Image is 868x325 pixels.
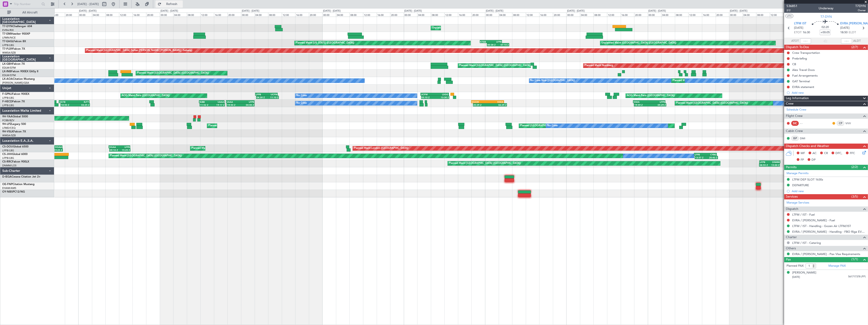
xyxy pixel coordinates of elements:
div: 16:00 [132,13,146,17]
div: 20:00 [65,13,79,17]
a: Manage Services [787,201,809,205]
a: EDLW/DTM [2,74,16,77]
div: 08:55 Z [760,164,770,166]
span: OE-FNP [2,183,13,186]
div: 20:00 [471,13,485,17]
a: Manage Permits [787,171,809,176]
div: Underway [819,6,834,11]
span: (2/2) [852,165,858,169]
div: 06:29 Z [490,103,507,106]
span: MF [801,151,805,156]
div: 04:00 [255,13,268,17]
a: VVV [845,121,856,125]
div: Planned Maint London ([GEOGRAPHIC_DATA]) [354,145,408,152]
div: 04:00 [580,13,594,17]
div: 04:00 [743,13,756,17]
span: T7-PJ29 [2,48,13,50]
div: 04:00 [336,13,350,17]
span: FP [801,158,804,162]
a: T7-DYNChallenger 604 [2,25,32,28]
div: UCFM [421,93,435,96]
div: DGAA [52,146,62,148]
div: Crew Transportation [792,51,820,55]
span: LTFM IST [794,21,807,26]
div: AOG Maint Paris ([GEOGRAPHIC_DATA]) [122,92,170,99]
span: 16:30 [803,30,810,35]
a: WMSA/SZB [2,51,16,54]
a: LFMD/CEQ [2,126,15,130]
div: 12:00 [607,13,621,17]
a: LX-INBFalcon 900EX EASy II [2,70,38,73]
div: 11:52 Z [200,103,212,106]
div: KSEA [634,101,649,103]
input: Trip Number [14,1,40,8]
div: 00:00 [322,13,336,17]
div: 16:00 [702,13,716,17]
div: Planned Maint [GEOGRAPHIC_DATA] ([GEOGRAPHIC_DATA]) [137,70,209,77]
div: 08:00 [187,13,201,17]
div: No Crew [547,122,558,129]
div: 12:00 [688,13,702,17]
span: Charter [786,235,797,240]
div: EVRA statement [792,85,814,89]
span: FFC [850,151,855,156]
div: 16:00 [377,13,390,17]
a: OY-NBSPC12/NG [2,191,25,193]
span: ETOT [794,30,802,35]
div: [DATE] - [DATE] [160,9,178,13]
span: Dispatch Checks and Weather [786,144,829,149]
div: 20:00 [227,13,241,17]
a: Schedule Crew [787,108,806,112]
div: - - [800,121,810,125]
div: 08:00 [756,13,770,17]
span: CS-DOU [2,145,13,148]
a: LFPB/LBG [2,104,14,107]
div: DGAA [109,146,119,148]
div: 20:43 Z [706,156,718,159]
span: All Aircraft [12,11,48,14]
span: CR [824,151,828,156]
div: LSGG [435,93,448,96]
div: 04:00 [173,13,187,17]
a: CS-JHHGlobal 6000 [2,153,28,156]
div: LFPB [240,101,254,103]
span: T7-DYN [820,14,832,19]
span: F-GPNJ [2,93,12,95]
span: Pax [786,257,791,262]
div: [DATE] - [DATE] [323,9,341,13]
div: Planned Maint Nurnberg [585,62,613,69]
div: LFPB [120,146,130,148]
span: Dispatch To-Dos [786,45,809,50]
span: Refresh [162,3,181,6]
div: Fuel Arrangements [792,74,818,77]
div: GAT Terminal [792,79,810,83]
div: 20:00 [634,13,648,17]
div: 12:00 [200,13,214,17]
span: [DATE] [792,275,800,279]
div: Unplanned Maint [GEOGRAPHIC_DATA] (Riga Intl) [432,25,490,31]
span: 2/2 [787,8,797,12]
span: [DATE] [840,26,850,30]
div: Planned Maint [GEOGRAPHIC_DATA] ([GEOGRAPHIC_DATA]) [110,152,182,159]
span: T7-DYN [2,25,13,28]
input: --:-- [800,38,811,44]
div: 04:00 [661,13,675,17]
div: Planned Maint [GEOGRAPHIC_DATA] ([GEOGRAPHIC_DATA]) [676,100,748,107]
div: DNMM [770,161,780,163]
label: Planned PAX [787,264,804,268]
span: Leg Information [786,96,809,101]
a: F-HECDFalcon 7X [2,100,25,103]
div: UAAA [227,101,240,103]
a: CS-RRCFalcon 900LX [2,160,29,163]
a: LFPB/LBG [2,44,14,47]
span: ATOT [792,39,799,43]
div: 12:00 [119,13,133,17]
div: 16:00 [214,13,228,17]
div: [DATE] - [DATE] [79,9,97,13]
div: 16:00 [295,13,309,17]
div: 13:30 Z [435,96,449,99]
div: [DATE] - [DATE] [405,9,422,13]
div: 05:10 Z [422,96,435,99]
div: DEPARTURE [792,183,809,187]
div: No Crew [296,100,307,107]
